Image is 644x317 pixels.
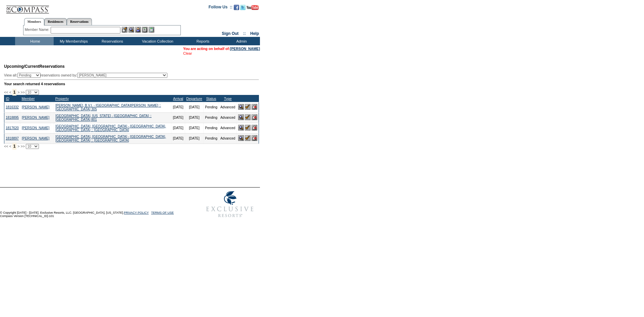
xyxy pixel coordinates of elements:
[238,114,244,120] img: View Reservation
[22,105,49,109] a: [PERSON_NAME]
[20,90,24,94] span: >>
[4,73,170,78] div: View all: reservations owned by:
[245,104,251,110] img: Confirm Reservation
[15,37,54,45] td: Home
[238,135,244,141] img: View Reservation
[247,5,259,10] img: Subscribe to our YouTube Channel
[240,5,246,10] img: Follow us on Twitter
[151,211,174,214] a: TERMS OF USE
[173,97,183,101] a: Arrival
[44,18,67,25] a: Residences
[185,102,203,112] td: [DATE]
[122,27,127,33] img: b_edit.gif
[252,125,257,130] img: Cancel Reservation
[4,82,259,86] div: Your search returned 4 reservations
[252,104,257,110] img: Cancel Reservation
[252,135,257,141] img: Cancel Reservation
[9,144,11,148] span: <
[20,144,24,148] span: >>
[219,102,236,112] td: Advanced
[171,112,185,123] td: [DATE]
[204,133,219,144] td: Pending
[206,97,216,101] a: Status
[55,114,152,121] a: [GEOGRAPHIC_DATA], [US_STATE] - [GEOGRAPHIC_DATA] :: [GEOGRAPHIC_DATA] 801
[12,89,17,96] span: 1
[135,27,141,33] img: Impersonate
[22,116,49,119] a: [PERSON_NAME]
[219,112,236,123] td: Advanced
[250,31,259,36] a: Help
[185,123,203,133] td: [DATE]
[230,47,260,51] a: [PERSON_NAME]
[17,144,19,148] span: >
[6,137,19,140] a: 1818897
[238,125,244,130] img: View Reservation
[234,7,239,11] a: Become our fan on Facebook
[185,112,203,123] td: [DATE]
[124,211,149,214] a: PRIVACY POLICY
[21,97,35,101] a: Member
[171,133,185,144] td: [DATE]
[25,27,51,33] div: Member Name:
[55,97,69,101] a: Property
[221,37,260,45] td: Admin
[183,37,221,45] td: Reports
[22,137,49,140] a: [PERSON_NAME]
[219,133,236,144] td: Advanced
[6,126,19,130] a: 1817620
[6,116,19,119] a: 1818895
[67,18,92,25] a: Reservations
[185,133,203,144] td: [DATE]
[4,144,8,148] span: <<
[245,135,251,141] img: Confirm Reservation
[183,47,260,51] span: You are acting on behalf of:
[12,143,17,150] span: 1
[131,37,183,45] td: Vacation Collection
[204,112,219,123] td: Pending
[240,7,246,11] a: Follow us on Twitter
[209,4,232,12] td: Follow Us ::
[247,7,259,11] a: Subscribe to our YouTube Channel
[55,135,166,142] a: [GEOGRAPHIC_DATA], [GEOGRAPHIC_DATA] - [GEOGRAPHIC_DATA], [GEOGRAPHIC_DATA] :: [GEOGRAPHIC_DATA]
[55,124,166,132] a: [GEOGRAPHIC_DATA], [GEOGRAPHIC_DATA] - [GEOGRAPHIC_DATA], [GEOGRAPHIC_DATA] :: [GEOGRAPHIC_DATA]
[142,27,148,33] img: Reservations
[234,5,239,10] img: Become our fan on Facebook
[171,102,185,112] td: [DATE]
[245,125,251,130] img: Confirm Reservation
[245,114,251,120] img: Confirm Reservation
[24,18,45,25] a: Members
[6,97,9,101] a: ID
[22,126,49,130] a: [PERSON_NAME]
[204,102,219,112] td: Pending
[149,27,154,33] img: b_calculator.gif
[17,90,19,94] span: >
[6,105,19,109] a: 1816332
[243,31,246,36] span: ::
[252,114,257,120] img: Cancel Reservation
[4,64,65,69] span: Reservations
[183,51,192,55] a: Clear
[186,97,202,101] a: Departure
[200,188,260,221] img: Exclusive Resorts
[128,27,134,33] img: View
[171,123,185,133] td: [DATE]
[219,123,236,133] td: Advanced
[204,123,219,133] td: Pending
[92,37,131,45] td: Reservations
[224,97,232,101] a: Type
[222,31,238,36] a: Sign Out
[4,90,8,94] span: <<
[55,104,161,111] a: [PERSON_NAME], B.V.I. - [GEOGRAPHIC_DATA][PERSON_NAME] :: [GEOGRAPHIC_DATA] 305
[54,37,92,45] td: My Memberships
[9,90,11,94] span: <
[238,104,244,110] img: View Reservation
[4,64,39,69] span: Upcoming/Current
